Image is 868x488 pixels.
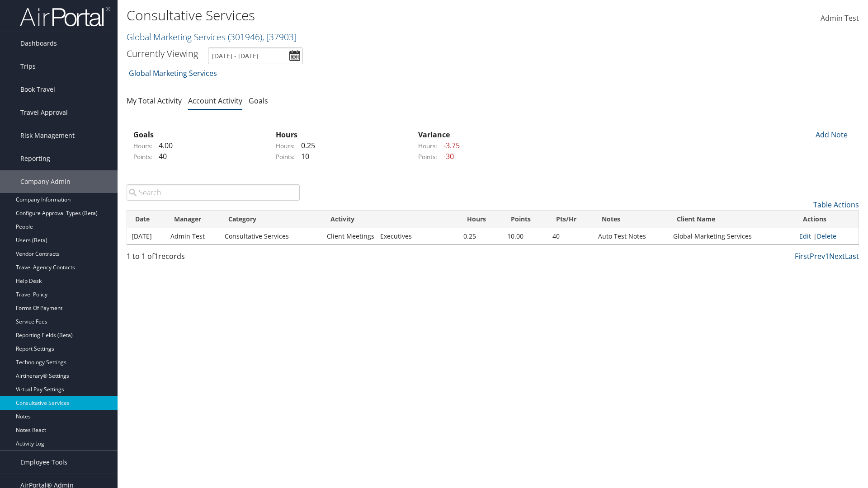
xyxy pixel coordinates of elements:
[439,141,460,150] span: -3.75
[799,232,811,240] a: Edit
[418,130,450,140] strong: Variance
[503,211,548,228] th: Points
[188,96,242,106] a: Account Activity
[220,228,322,244] td: Consultative Services
[129,64,217,82] a: Global Marketing Services
[795,228,859,244] td: |
[418,152,437,161] label: Points:
[276,141,295,150] label: Hours:
[276,152,295,161] label: Points:
[276,130,297,140] strong: Hours
[20,32,57,55] span: Dashboards
[20,170,71,193] span: Company Admin
[548,228,594,244] td: 40
[228,31,262,43] span: ( 301946 )
[594,211,669,228] th: Notes
[262,31,297,43] span: , [ 37903 ]
[127,251,300,266] div: 1 to 1 of records
[594,228,669,244] td: Auto Test Notes
[821,13,859,23] span: Admin Test
[154,141,173,150] span: 4.00
[817,232,836,240] a: Delete
[154,151,167,161] span: 40
[20,124,75,147] span: Risk Management
[845,251,859,261] a: Last
[418,141,437,150] label: Hours:
[503,228,548,244] td: 10.00
[322,211,459,228] th: Activity: activate to sort column ascending
[249,96,268,106] a: Goals
[127,211,166,228] th: Date: activate to sort column ascending
[795,251,810,261] a: First
[133,141,152,150] label: Hours:
[821,5,859,33] a: Admin Test
[669,211,794,228] th: Client Name
[829,251,845,261] a: Next
[127,31,297,43] a: Global Marketing Services
[459,211,503,228] th: Hours
[810,251,825,261] a: Prev
[20,6,110,27] img: airportal-logo.png
[127,228,166,244] td: [DATE]
[20,147,50,170] span: Reporting
[548,211,594,228] th: Pts/Hr
[127,6,615,25] h1: Consultative Services
[133,152,152,161] label: Points:
[439,151,454,161] span: -30
[20,55,36,78] span: Trips
[297,151,309,161] span: 10
[220,211,322,228] th: Category: activate to sort column ascending
[127,184,300,201] input: Search
[20,451,67,474] span: Employee Tools
[20,78,55,101] span: Book Travel
[813,200,859,210] a: Table Actions
[809,129,852,140] div: Add Note
[133,130,154,140] strong: Goals
[825,251,829,261] a: 1
[166,211,220,228] th: Manager: activate to sort column ascending
[795,211,859,228] th: Actions
[297,141,315,150] span: 0.25
[459,228,503,244] td: 0.25
[669,228,794,244] td: Global Marketing Services
[322,228,459,244] td: Client Meetings - Executives
[127,47,198,60] h3: Currently Viewing
[154,251,158,261] span: 1
[20,101,68,124] span: Travel Approval
[208,47,303,64] input: [DATE] - [DATE]
[166,228,220,244] td: Admin Test
[127,96,182,106] a: My Total Activity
